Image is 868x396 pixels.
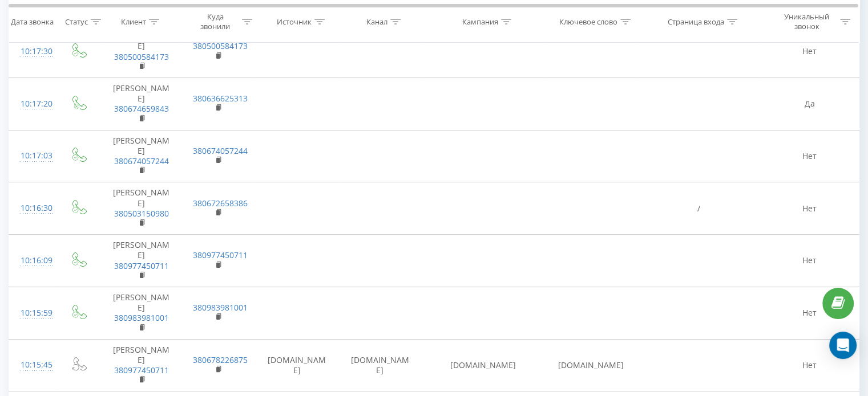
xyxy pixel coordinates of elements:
[760,339,859,391] td: Нет
[760,26,859,78] td: Нет
[101,287,181,339] td: [PERSON_NAME]
[21,302,47,324] div: 10:15:59
[114,103,169,114] a: 380674659843
[366,17,387,26] div: Канал
[114,260,169,271] a: 380977450711
[121,17,146,26] div: Клиент
[21,40,47,63] div: 10:17:30
[829,332,857,359] div: Open Intercom Messenger
[760,182,859,235] td: Нет
[559,17,617,26] div: Ключевое слово
[114,208,169,219] a: 380503150980
[277,17,312,26] div: Источник
[114,365,169,375] a: 380977450711
[637,182,760,235] td: /
[776,12,837,31] div: Уникальный звонок
[193,93,248,104] a: 380636625313
[193,354,248,365] a: 380678226875
[21,354,47,376] div: 10:15:45
[101,339,181,391] td: [PERSON_NAME]
[114,156,169,166] a: 380674057244
[462,17,498,26] div: Кампания
[101,26,181,78] td: [PERSON_NAME]
[338,339,422,391] td: [DOMAIN_NAME]
[21,145,47,167] div: 10:17:03
[255,339,338,391] td: [DOMAIN_NAME]
[544,339,637,391] td: [DOMAIN_NAME]
[21,250,47,272] div: 10:16:09
[101,182,181,235] td: [PERSON_NAME]
[422,339,545,391] td: [DOMAIN_NAME]
[193,145,248,156] a: 380674057244
[11,17,54,26] div: Дата звонка
[760,287,859,339] td: Нет
[65,17,88,26] div: Статус
[101,235,181,287] td: [PERSON_NAME]
[760,235,859,287] td: Нет
[193,40,248,51] a: 380500584173
[668,17,724,26] div: Страница входа
[193,198,248,209] a: 380672658386
[193,302,248,313] a: 380983981001
[101,77,181,130] td: [PERSON_NAME]
[21,197,47,219] div: 10:16:30
[114,312,169,323] a: 380983981001
[760,77,859,130] td: Да
[114,51,169,62] a: 380500584173
[192,12,240,31] div: Куда звонили
[21,93,47,115] div: 10:17:20
[101,130,181,182] td: ⁨[PERSON_NAME]⁩
[193,250,248,260] a: 380977450711
[760,130,859,182] td: Нет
